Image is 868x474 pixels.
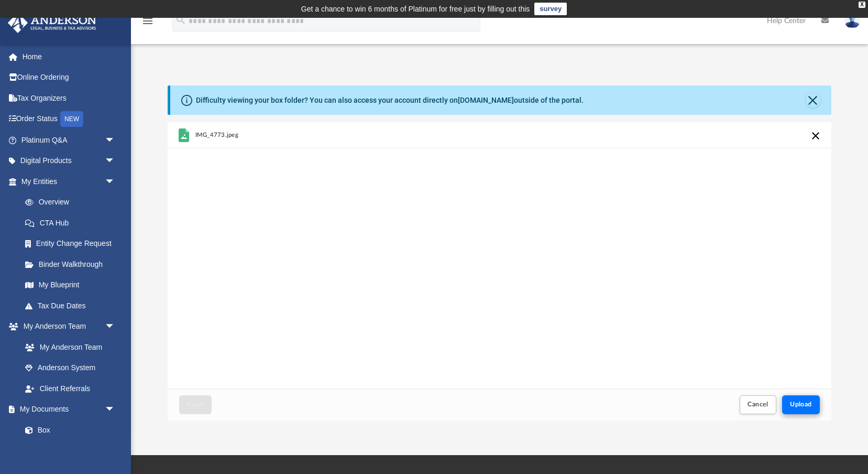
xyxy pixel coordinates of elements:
[458,96,514,104] a: [DOMAIN_NAME]
[5,13,100,33] img: Anderson Advisors Platinum Portal
[105,130,126,151] span: arrow_drop_down
[141,20,154,27] a: menu
[15,378,126,399] a: Client Referrals
[15,212,131,233] a: CTA Hub
[15,233,131,254] a: Entity Change Request
[7,88,131,109] a: Tax Organizers
[810,130,822,142] button: Cancel this upload
[740,395,776,414] button: Cancel
[196,95,584,106] div: Difficulty viewing your box folder? You can also access your account directly on outside of the p...
[15,275,126,296] a: My Blueprint
[782,395,820,414] button: Upload
[7,46,131,67] a: Home
[7,150,131,171] a: Digital Productsarrow_drop_down
[105,150,126,172] span: arrow_drop_down
[141,15,154,27] i: menu
[15,192,131,213] a: Overview
[7,130,131,150] a: Platinum Q&Aarrow_drop_down
[859,2,865,8] div: close
[168,122,831,389] div: grid
[790,401,812,407] span: Upload
[7,109,131,130] a: Order StatusNEW
[187,401,204,407] span: Close
[105,171,126,192] span: arrow_drop_down
[534,3,567,15] a: survey
[7,171,131,192] a: My Entitiesarrow_drop_down
[844,13,860,28] img: User Pic
[179,395,212,414] button: Close
[7,399,126,420] a: My Documentsarrow_drop_down
[105,399,126,421] span: arrow_drop_down
[748,401,768,407] span: Cancel
[7,316,126,337] a: My Anderson Teamarrow_drop_down
[15,337,120,358] a: My Anderson Team
[7,67,131,88] a: Online Ordering
[15,295,131,316] a: Tax Due Dates
[15,254,131,275] a: Binder Walkthrough
[301,3,530,15] div: Get a chance to win 6 months of Platinum for free just by filling out this
[806,93,820,107] button: Close
[168,122,831,421] div: Upload
[60,111,83,127] div: NEW
[15,419,120,440] a: Box
[195,132,238,138] span: IMG_4773.jpeg
[15,358,126,379] a: Anderson System
[105,316,126,338] span: arrow_drop_down
[175,14,186,26] i: search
